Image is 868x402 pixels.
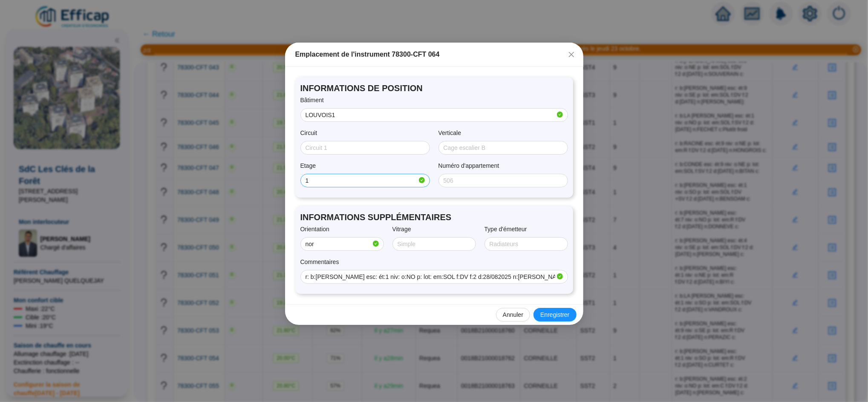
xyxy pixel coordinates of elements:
[438,129,467,138] label: Verticale
[444,176,561,185] input: Numéro d'appartement
[565,51,578,58] span: Fermer
[300,258,345,267] label: Commentaires
[300,161,322,170] label: Etage
[306,144,423,152] input: Circuit
[490,240,561,249] input: Type d'émetteur
[503,310,523,319] span: Annuler
[295,49,573,60] div: Emplacement de l'instrument 78300-CFT 064
[306,176,417,185] input: Etage
[300,211,568,223] span: INFORMATIONS SUPPLÉMENTAIRES
[306,273,555,281] input: Commentaires
[306,111,555,120] input: Bâtiment
[568,51,575,58] span: close
[398,240,469,249] input: Vitrage
[300,82,568,94] span: INFORMATIONS DE POSITION
[306,240,371,249] input: Orientation
[392,225,417,234] label: Vitrage
[300,96,330,105] label: Bâtiment
[496,308,530,322] button: Annuler
[484,225,533,234] label: Type d'émetteur
[300,129,323,138] label: Circuit
[565,48,578,61] button: Close
[540,310,569,319] span: Enregistrer
[444,144,561,152] input: Verticale
[300,225,335,234] label: Orientation
[438,161,505,170] label: Numéro d'appartement
[533,308,576,322] button: Enregistrer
